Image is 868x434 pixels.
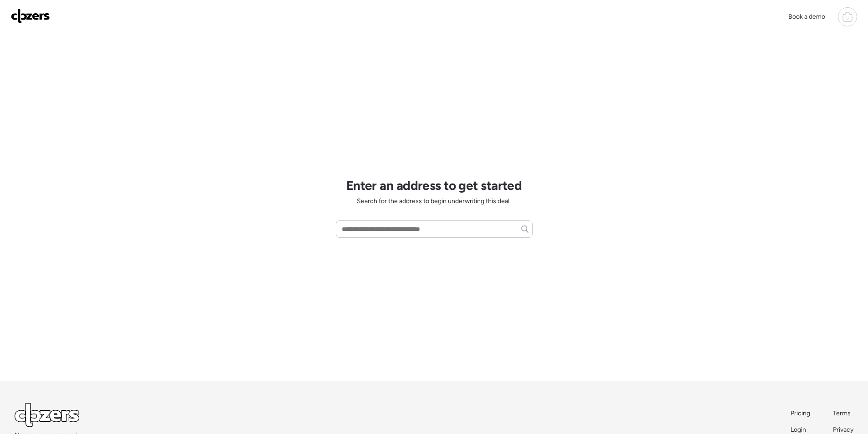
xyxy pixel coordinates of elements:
[833,426,853,434] span: Privacy
[791,409,811,418] a: Pricing
[833,409,853,418] a: Terms
[791,426,806,434] span: Login
[788,13,825,20] span: Book a demo
[15,403,79,427] img: Logo Light
[833,409,851,417] span: Terms
[11,9,50,23] img: Logo
[346,178,522,193] h1: Enter an address to get started
[791,409,810,417] span: Pricing
[357,197,511,206] span: Search for the address to begin underwriting this deal.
